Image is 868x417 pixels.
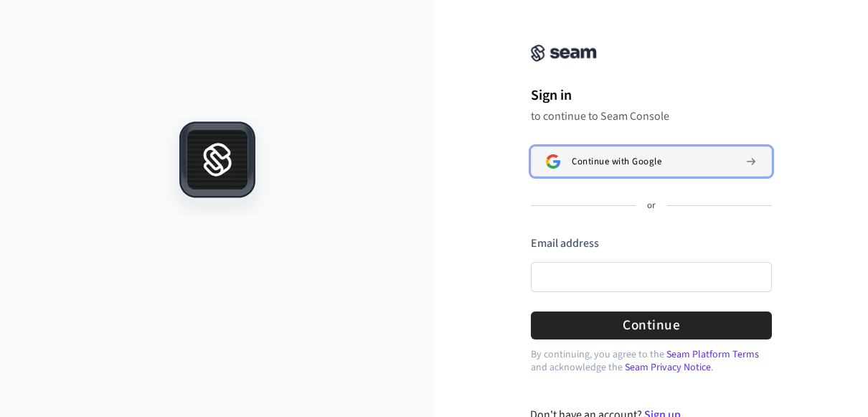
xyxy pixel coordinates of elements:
p: to continue to Seam Console [531,109,772,123]
label: Email address [531,235,599,251]
img: Sign in with Google [546,154,560,169]
a: Seam Privacy Notice [625,360,711,375]
p: or [647,200,656,212]
a: Seam Platform Terms [666,347,759,362]
button: Sign in with GoogleContinue with Google [531,146,772,177]
p: By continuing, you agree to the and acknowledge the . [531,348,772,374]
span: Continue with Google [572,156,661,167]
button: Continue [531,311,772,339]
img: Seam Console [531,44,597,62]
h1: Sign in [531,85,772,106]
